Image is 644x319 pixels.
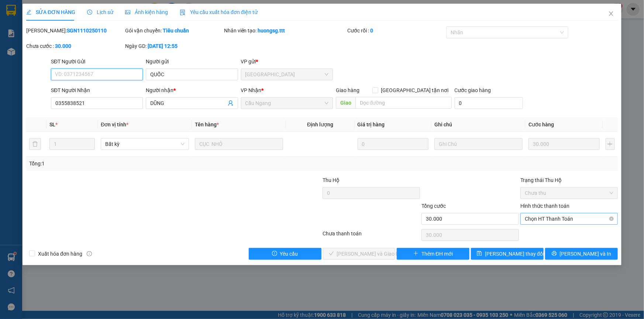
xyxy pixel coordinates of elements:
div: Cước rồi : [347,27,445,35]
span: SL [49,122,55,127]
span: [PERSON_NAME] thay đổi [485,250,544,258]
span: Sài Gòn [245,69,328,80]
div: Tổng: 1 [29,159,249,168]
button: Close [601,4,621,24]
span: save [477,251,482,257]
div: [GEOGRAPHIC_DATA] [48,6,123,23]
span: Lịch sử [87,9,113,15]
div: SĐT Người Nhận [51,86,143,94]
button: plus [606,138,615,150]
span: plus [413,251,419,257]
span: close [608,11,614,17]
span: [GEOGRAPHIC_DATA] tận nơi [378,86,452,94]
span: Chưa thu [525,187,613,199]
div: Chưa thanh toán [322,229,421,242]
span: Nhận: [48,6,66,14]
b: Tiêu chuẩn [163,28,189,34]
button: save[PERSON_NAME] thay đổi [471,248,544,260]
div: Người gửi [146,57,238,66]
input: VD: Bàn, Ghế [195,138,283,150]
div: Trạng thái Thu Hộ [520,176,618,184]
div: VP gửi [241,57,333,66]
span: Giao [336,97,355,109]
div: 0377322133 [48,32,123,42]
button: plusThêm ĐH mới [397,248,469,260]
input: Cước giao hàng [455,97,523,109]
button: printer[PERSON_NAME] và In [545,248,618,260]
span: close-circle [609,217,614,221]
span: Giao hàng [336,87,359,93]
b: SGN1110250110 [67,28,107,34]
span: Cầu Ngang [245,98,328,109]
span: picture [125,10,130,15]
b: [DATE] 12:55 [148,43,178,49]
div: Ngày GD: [125,42,223,50]
input: 0 [358,138,429,150]
label: Cước giao hàng [455,87,491,93]
span: Bất kỳ [105,139,185,150]
div: Gói vận chuyển: [125,27,223,35]
b: huongsg.ttt [258,28,285,34]
input: Dọc đường [355,97,452,109]
span: Định lượng [307,122,333,127]
span: [PERSON_NAME] và In [560,250,612,258]
span: Giá trị hàng [358,122,385,127]
span: Đơn vị tính [101,122,128,127]
div: SĐT Người Gửi [51,57,143,66]
button: exclamation-circleYêu cầu [249,248,321,260]
span: Gửi: [6,7,18,15]
div: 30.000 [47,46,124,57]
input: 0 [528,138,600,150]
label: Hình thức thanh toán [520,203,569,209]
div: Chưa cước : [26,42,124,50]
input: Ghi Chú [434,138,523,150]
b: 0 [370,28,373,34]
div: Cầu Ngang [6,6,43,24]
span: printer [552,251,557,257]
span: Yêu cầu xuất hóa đơn điện tử [180,9,258,15]
span: Thêm ĐH mới [421,250,453,258]
span: user-add [228,100,234,106]
span: Xuất hóa đơn hàng [35,250,85,258]
span: Ảnh kiện hàng [125,9,168,15]
span: Thu Hộ [323,177,340,183]
button: delete [29,138,41,150]
span: Tên hàng [195,122,219,127]
span: VP Nhận [241,87,262,93]
span: Yêu cầu [280,250,298,258]
span: Chọn HT Thanh Toán [525,213,613,224]
span: clock-circle [87,10,92,15]
div: Nhân viên tạo: [224,27,346,35]
span: SỬA ĐƠN HÀNG [26,9,75,15]
button: check[PERSON_NAME] và Giao hàng [323,248,396,260]
span: exclamation-circle [272,251,277,257]
img: icon [180,10,186,15]
th: Ghi chú [431,118,526,132]
span: info-circle [87,251,92,256]
span: edit [26,10,31,15]
span: Tổng cước [421,203,446,209]
div: [PERSON_NAME]: [26,27,124,35]
span: Cước hàng [528,122,554,127]
div: Người nhận [146,86,238,94]
div: PHƯƠNG [48,23,123,32]
span: CC : [47,48,57,56]
b: 30.000 [55,43,71,49]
